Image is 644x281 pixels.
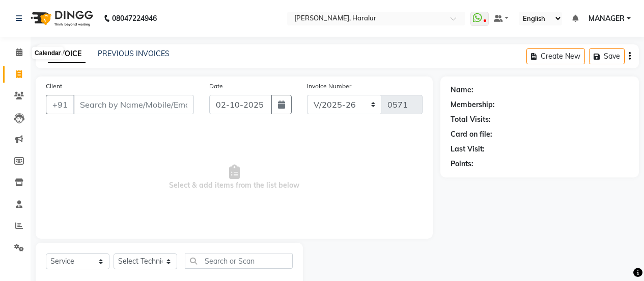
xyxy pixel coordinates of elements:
[98,49,170,58] a: PREVIOUS INVOICES
[32,47,63,59] div: Calendar
[46,82,62,91] label: Client
[307,82,351,91] label: Invoice Number
[209,82,223,91] label: Date
[526,48,585,64] button: Create New
[73,95,194,114] input: Search by Name/Mobile/Email/Code
[112,4,157,33] b: 08047224946
[46,126,423,228] span: Select & add items from the list below
[46,95,74,114] button: +91
[451,144,485,155] div: Last Visit:
[451,159,473,169] div: Points:
[589,13,625,24] span: MANAGER
[26,4,96,33] img: logo
[451,99,495,110] div: Membership:
[451,85,473,95] div: Name:
[589,48,625,64] button: Save
[451,129,492,140] div: Card on file:
[185,253,293,269] input: Search or Scan
[451,114,491,125] div: Total Visits:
